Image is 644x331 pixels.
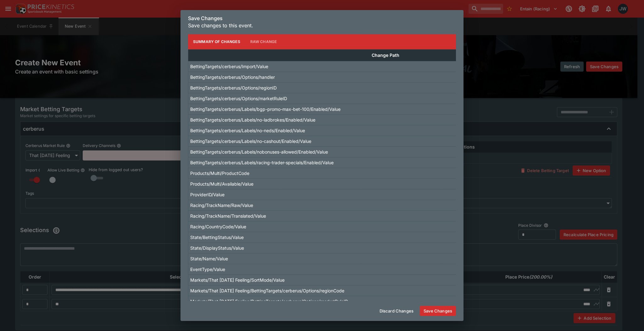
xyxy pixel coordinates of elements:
[376,306,417,316] button: Discard Changes
[190,234,244,241] p: State/BettingStatus/Value
[190,298,348,305] p: Markets/That [DATE] Feeling/BettingTargets/cerberus/Options/marketRuleID
[190,159,334,166] p: BettingTargets/cerberus/Labels/racing-trader-specials/Enabled/Value
[190,63,268,70] p: BettingTargets/cerberus/Import/Value
[190,138,311,144] p: BettingTargets/cerberus/Labels/no-cashout/Enabled/Value
[245,34,282,49] button: Raw Change
[420,306,456,316] button: Save Changes
[190,255,228,262] p: State/Name/Value
[190,170,249,176] p: Products/Multi/ProductCode
[190,84,277,91] p: BettingTargets/cerberus/Options/regionID
[190,117,315,123] p: BettingTargets/cerberus/Labels/no-ladbrokes/Enabled/Value
[190,202,253,209] p: Racing/TrackName/Raw/Value
[190,223,246,230] p: Racing/CountryCode/Value
[190,106,341,112] p: BettingTargets/cerberus/Labels/bgp-promo-max-bet-100/Enabled/Value
[190,277,285,283] p: Markets/That [DATE] Feeling/SortMode/Value
[190,213,266,219] p: Racing/TrackName/Translated/Value
[190,266,225,273] p: EventType/Value
[190,95,287,102] p: BettingTargets/cerberus/Options/marketRuleID
[190,181,253,187] p: Products/Multi/Available/Value
[188,49,583,61] th: Change Path
[188,22,456,29] p: Save changes to this event.
[190,74,275,80] p: BettingTargets/cerberus/Options/handler
[190,245,244,251] p: State/DisplayStatus/Value
[190,149,328,155] p: BettingTargets/cerberus/Labels/nobonuses-allowed/Enabled/Value
[190,191,225,198] p: ProviderID/Value
[190,127,305,134] p: BettingTargets/cerberus/Labels/no-neds/Enabled/Value
[188,34,245,49] button: Summary of Changes
[188,15,456,22] h6: Save Changes
[190,287,344,294] p: Markets/That [DATE] Feeling/BettingTargets/cerberus/Options/regionCode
